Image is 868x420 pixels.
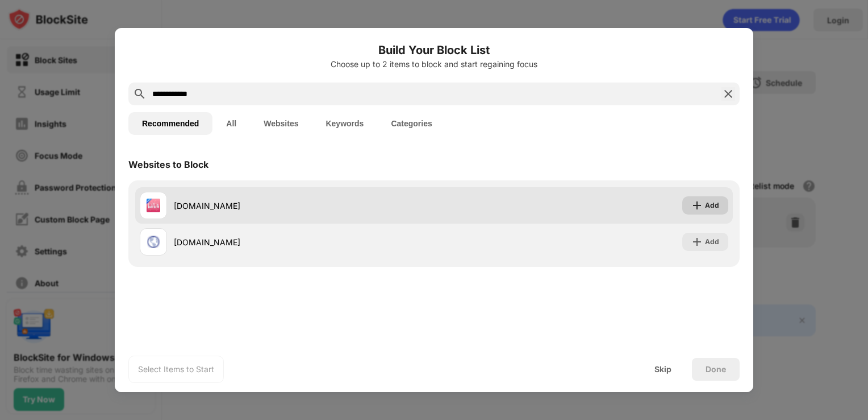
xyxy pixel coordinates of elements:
img: favicons [147,199,160,212]
img: favicons [147,235,160,249]
div: Add [705,236,719,248]
div: Skip [654,365,671,374]
button: Websites [250,112,312,135]
div: Select Items to Start [138,364,214,375]
div: [DOMAIN_NAME] [174,236,434,248]
img: search.svg [133,87,147,101]
div: [DOMAIN_NAME] [174,200,434,212]
button: Categories [377,112,445,135]
div: Add [705,200,719,211]
h6: Build Your Block List [128,42,740,59]
img: search-close [721,87,735,101]
div: Done [706,365,726,374]
div: Websites to Block [128,159,208,170]
div: Choose up to 2 items to block and start regaining focus [128,60,740,69]
button: Recommended [128,112,212,135]
button: All [212,112,250,135]
button: Keywords [312,112,377,135]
